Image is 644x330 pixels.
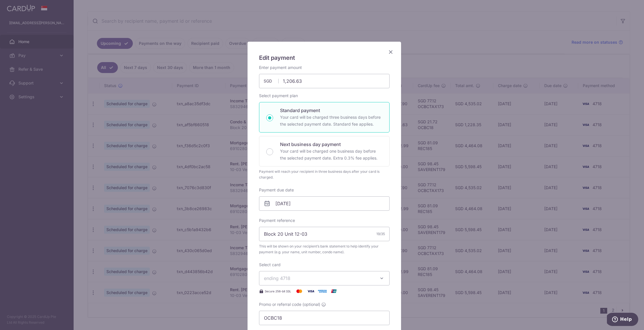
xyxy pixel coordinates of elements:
[280,141,382,148] p: Next business day payment
[264,275,290,281] span: ending 4718
[259,65,302,70] label: Enter payment amount
[259,53,390,62] h5: Edit payment
[264,78,279,84] span: SGD
[265,289,291,293] span: Secure 256-bit SSL
[259,262,281,268] label: Select card
[328,288,340,295] img: UnionPay
[259,218,295,223] label: Payment reference
[259,93,298,99] label: Select payment plan
[280,148,382,162] p: Your card will be charged one business day before the selected payment date. Extra 0.3% fee applies.
[305,288,317,295] img: Visa
[259,243,390,255] span: This will be shown on your recipient’s bank statement to help identify your payment (e.g. your na...
[259,169,390,180] div: Payment will reach your recipient in three business days after your card is charged.
[317,288,328,295] img: American Express
[259,74,390,88] input: 0.00
[607,313,638,327] iframe: Opens a widget where you can find more information
[259,302,320,307] span: Promo or referral code (optional)
[280,114,382,128] p: Your card will be charged three business days before the selected payment date. Standard fee appl...
[259,187,294,193] label: Payment due date
[259,271,390,285] button: ending 4718
[280,107,382,114] p: Standard payment
[376,231,385,237] div: 19/35
[259,196,390,211] input: DD / MM / YYYY
[387,49,394,55] button: Close
[294,288,305,295] img: Mastercard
